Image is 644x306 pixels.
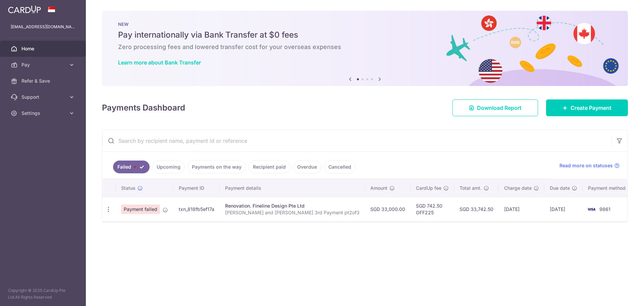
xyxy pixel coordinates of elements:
input: Search by recipient name, payment id or reference [102,130,611,151]
a: Create Payment [546,99,628,116]
td: [DATE] [544,197,583,221]
a: Cancelled [324,161,356,173]
span: 9861 [599,206,610,212]
th: Payment ID [173,179,220,197]
a: Download Report [452,99,538,116]
p: [EMAIL_ADDRESS][DOMAIN_NAME] [11,24,75,30]
span: Total amt. [460,185,482,191]
td: SGD 33,000.00 [365,197,411,221]
a: Failed [113,161,150,173]
span: Download Report [477,104,522,112]
td: [DATE] [499,197,544,221]
p: NEW [118,21,612,27]
th: Payment details [220,179,365,197]
span: CardUp fee [416,185,441,191]
span: Read more on statuses [559,162,613,169]
img: Bank transfer banner [102,11,628,86]
img: Bank Card [585,205,598,213]
span: Refer & Save [21,78,66,84]
span: Support [21,94,66,100]
span: Settings [21,110,66,117]
span: Payment failed [121,205,160,214]
span: Due date [550,185,570,191]
img: CardUp [8,5,41,13]
a: Recipient paid [249,161,290,173]
td: SGD 742.50 OFF225 [411,197,454,221]
span: Charge date [504,185,532,191]
span: Amount [370,185,387,191]
span: Status [121,185,136,191]
a: Learn more about Bank Transfer [118,59,201,66]
h4: Payments Dashboard [102,102,185,114]
h5: Pay internationally via Bank Transfer at $0 fees [118,30,612,40]
th: Payment method [583,179,634,197]
a: Upcoming [152,161,185,173]
span: Create Payment [571,104,611,112]
span: Pay [21,61,66,68]
td: txn_818fb5ef17a [173,197,220,221]
td: SGD 33,742.50 [454,197,499,221]
p: [PERSON_NAME] and [PERSON_NAME] 3rd Payment pt2of3 [225,209,360,216]
a: Read more on statuses [559,162,620,169]
span: Home [21,45,66,52]
a: Payments on the way [187,161,246,173]
a: Overdue [293,161,321,173]
h6: Zero processing fees and lowered transfer cost for your overseas expenses [118,43,612,51]
div: Renovation. Fineline Design Pte Ltd [225,203,360,209]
